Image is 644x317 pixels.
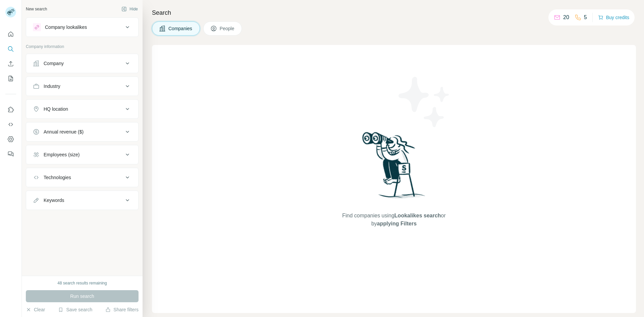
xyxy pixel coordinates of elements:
div: Company lookalikes [45,24,87,31]
div: Technologies [44,174,71,181]
button: Clear [26,306,45,313]
button: Feedback [5,148,16,160]
div: Keywords [44,197,64,204]
span: Find companies using or by [340,212,447,228]
div: Employees (size) [44,151,79,158]
span: People [220,25,235,32]
button: Share filters [105,306,139,313]
h4: Search [152,8,636,17]
div: New search [26,6,47,12]
button: Save search [58,306,92,313]
img: Surfe Illustration - Woman searching with binoculars [359,130,429,205]
p: Company information [26,44,139,50]
button: Use Surfe API [5,118,16,130]
button: Technologies [26,169,138,186]
button: Buy credits [598,13,629,22]
button: Company [26,55,138,71]
button: Quick start [5,28,16,40]
button: Industry [26,78,138,94]
button: Company lookalikes [26,19,138,35]
div: 48 search results remaining [57,280,107,286]
span: Lookalikes search [394,213,441,218]
img: Surfe Illustration - Stars [394,72,454,132]
div: Company [44,60,64,67]
div: Industry [44,83,60,90]
span: Companies [168,25,193,32]
span: applying Filters [377,221,417,226]
button: Use Surfe on LinkedIn [5,104,16,116]
p: 5 [584,13,587,21]
button: HQ location [26,101,138,117]
div: Annual revenue ($) [44,128,84,135]
button: Search [5,43,16,55]
p: 20 [563,13,569,21]
button: Annual revenue ($) [26,124,138,140]
button: Keywords [26,192,138,208]
button: Hide [117,4,143,14]
button: Employees (size) [26,147,138,163]
button: Dashboard [5,133,16,145]
div: HQ location [44,106,68,112]
button: My lists [5,72,16,85]
button: Enrich CSV [5,58,16,70]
